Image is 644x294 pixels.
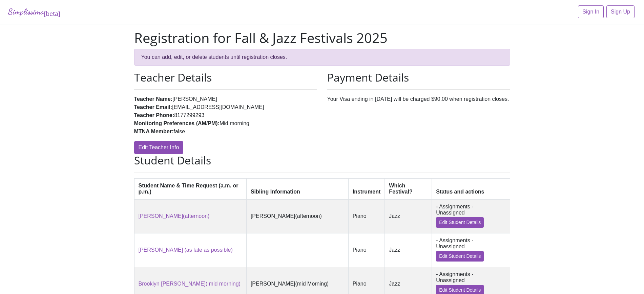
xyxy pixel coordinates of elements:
[134,96,173,102] strong: Teacher Name:
[322,71,515,154] div: Your Visa ending in [DATE] will be charged $90.00 when registration closes.
[134,30,510,46] h1: Registration for Fall & Jazz Festivals 2025
[134,154,510,167] h2: Student Details
[134,112,174,118] strong: Teacher Phone:
[436,251,484,262] a: Edit Student Details
[432,199,510,233] td: - Assignments - Unassigned
[134,141,184,154] a: Edit Teacher Info
[139,281,241,287] a: Brooklyn [PERSON_NAME]( mid morning)
[606,5,635,18] a: Sign Up
[385,199,432,233] td: Jazz
[385,178,432,199] th: Which Festival?
[134,95,317,103] li: [PERSON_NAME]
[134,71,317,84] h2: Teacher Details
[134,119,317,128] li: Mid morning
[432,233,510,267] td: - Assignments - Unassigned
[578,5,604,18] a: Sign In
[134,103,317,111] li: [EMAIL_ADDRESS][DOMAIN_NAME]
[348,199,385,233] td: Piano
[134,111,317,119] li: 8177299293
[432,178,510,199] th: Status and actions
[385,233,432,267] td: Jazz
[134,49,510,66] div: You can add, edit, or delete students until registration closes.
[134,178,246,199] th: Student Name & Time Request (a.m. or p.m.)
[348,178,385,199] th: Instrument
[134,104,172,110] strong: Teacher Email:
[134,128,317,136] li: false
[8,5,60,19] a: Simplissimo[beta]
[139,247,233,253] a: [PERSON_NAME] (as late as possible)
[436,217,484,228] a: Edit Student Details
[44,9,60,18] sub: [beta]
[246,178,348,199] th: Sibling Information
[134,120,220,126] strong: Monitoring Preferences (AM/PM):
[348,233,385,267] td: Piano
[134,129,174,134] strong: MTNA Member:
[246,199,348,233] td: [PERSON_NAME](afternoon)
[327,71,510,84] h2: Payment Details
[139,213,210,219] a: [PERSON_NAME](afternoon)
